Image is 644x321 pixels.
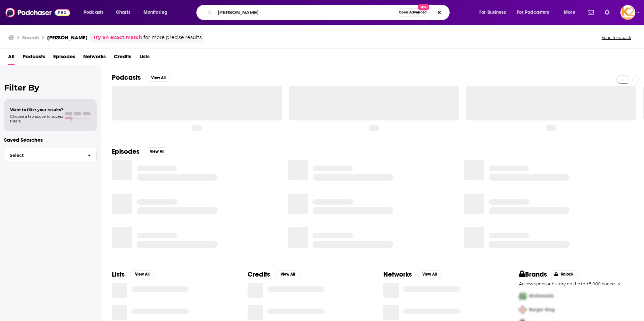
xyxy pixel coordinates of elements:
[114,51,131,65] a: Credits
[396,8,430,16] button: Open AdvancedNew
[79,7,112,18] button: open menu
[602,7,612,18] a: Show notifications dropdown
[383,270,442,279] a: NetworksView All
[418,4,430,10] span: New
[112,73,141,82] h2: Podcasts
[112,147,139,156] h2: Episodes
[111,7,134,18] a: Charts
[475,7,514,18] button: open menu
[248,270,270,279] h2: Credits
[620,5,635,20] button: Show profile menu
[550,270,578,278] button: Unlock
[479,8,506,17] span: For Business
[47,34,88,41] h3: [PERSON_NAME]
[4,137,97,143] p: Saved Searches
[112,147,169,156] a: EpisodesView All
[112,270,154,279] a: ListsView All
[4,153,82,157] span: Select
[10,107,63,112] span: Want to filter your results?
[417,270,442,278] button: View All
[5,6,70,19] img: Podchaser - Follow, Share and Rate Podcasts
[529,293,554,299] span: McDonalds
[112,73,170,82] a: PodcastsView All
[203,5,456,20] div: Search podcasts, credits, & more...
[620,5,635,20] span: Logged in as K2Krupp
[559,7,584,18] button: open menu
[529,307,555,313] span: Burger King
[146,74,170,82] button: View All
[519,270,547,279] h2: Brands
[4,148,97,163] button: Select
[585,7,597,18] a: Show notifications dropdown
[516,289,529,303] img: First Pro Logo
[139,51,150,65] a: Lists
[248,270,300,279] a: CreditsView All
[84,8,103,17] span: Podcasts
[399,11,427,14] span: Open Advanced
[116,8,130,17] span: Charts
[600,35,633,40] button: Send feedback
[53,51,75,65] a: Episodes
[130,270,154,278] button: View All
[4,83,97,93] h2: Filter By
[143,8,167,17] span: Monitoring
[23,51,45,65] a: Podcasts
[8,51,14,65] a: All
[145,147,169,155] button: View All
[620,5,635,20] img: User Profile
[516,303,529,317] img: Second Pro Logo
[93,34,142,41] a: Try an exact match
[513,7,559,18] button: open menu
[276,270,300,278] button: View All
[139,7,176,18] button: open menu
[215,7,396,18] input: Search podcasts, credits, & more...
[83,51,106,65] a: Networks
[517,8,549,17] span: For Podcasters
[143,34,202,41] span: for more precise results
[10,114,63,123] span: Choose a tab above to access filters.
[564,8,575,17] span: More
[112,270,125,279] h2: Lists
[519,281,633,286] p: Access sponsor history on the top 5,000 podcasts.
[22,34,39,41] h3: Search
[383,270,412,279] h2: Networks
